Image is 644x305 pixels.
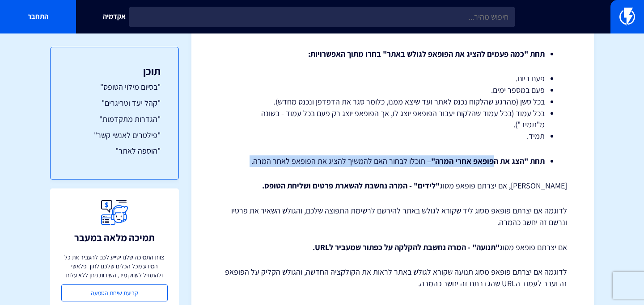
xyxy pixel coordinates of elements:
a: "פילטרים לאנשי קשר" [68,130,161,141]
h3: תמיכה מלאה במעבר [74,232,155,243]
p: אם יצרתם פופאפ מסוג [218,242,567,253]
strong: "תנועה" - המרה נחשבת להקלקה על כפתור שמעביר לURL. [313,242,500,252]
a: "הוספה לאתר" [68,145,161,157]
a: קביעת שיחת הטמעה [61,284,168,301]
li: פעם ביום. [241,73,545,84]
strong: תחת "כמה פעמים להציג את הפופאפ לגולש באתר" בחרו מתוך האפשרויות: [308,49,545,59]
h3: תוכן [68,65,161,77]
a: "הגדרות מתקדמות" [68,113,161,125]
strong: "לידים" - המרה נחשבת להשארת פרטים ושליחת הטופס. [262,180,440,191]
a: "בסיום מילוי הטופס" [68,81,161,93]
p: לדוגמה אם יצרתם פופאפ מסוג ליד שקורא לגולש באתר להירשם לרשימת התפוצה שלכם, והגולש השאיר את פרטיו ... [218,205,567,228]
li: – תוכלו לבחור האם להמשיך להציג את הפופאפ לאחר המרה. [241,155,545,167]
li: תמיד. [241,130,545,142]
a: "קהל יעד וטריגרים" [68,97,161,109]
li: פעם במספר ימים. [241,84,545,96]
p: [PERSON_NAME], אם יצרתם פופאפ מסוג [218,180,567,192]
p: לדוגמה אם יצרתם פופאפ מסוג תנועה שקורא לגולש באתר לראות את הקולקציה החדשה, והגולש הקליק על הפופאפ... [218,266,567,289]
p: צוות התמיכה שלנו יסייע לכם להעביר את כל המידע מכל הכלים שלכם לתוך פלאשי ולהתחיל לשווק מיד, השירות... [61,253,168,280]
li: בכל סשן (מהרגע שהלקוח נכנס לאתר ועד שיצא ממנו, כלומר סגר את הדפדפן ונכנס מחדש). [241,96,545,108]
li: בכל עמוד (בכל עמוד שהלקוח יעבור הפופאפ יוצג לו, אך הפופאפ יוצג רק פעם בכל עמוד - בשונה מ"תמיד"). [241,108,545,130]
input: חיפוש מהיר... [129,7,515,27]
strong: תחת "הצג את הפופאפ אחרי המרה" [431,156,545,166]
